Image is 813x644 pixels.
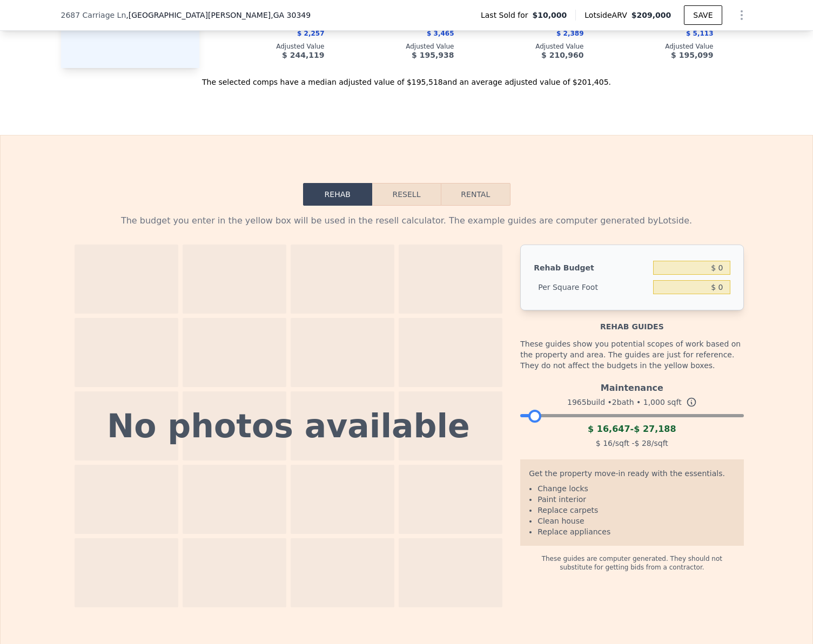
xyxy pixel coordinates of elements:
button: Rental [441,183,510,206]
div: Adjusted Value [342,42,454,51]
button: Rehab [303,183,372,206]
span: $ 3,465 [427,30,454,37]
span: $10,000 [533,10,567,21]
div: These guides show you potential scopes of work based on the property and area. The guides are jus... [520,332,743,377]
span: $ 195,099 [671,51,713,59]
button: Resell [372,183,441,206]
span: $ 5,113 [686,30,713,37]
span: , [GEOGRAPHIC_DATA][PERSON_NAME] [126,10,311,21]
div: Adjusted Value [472,42,584,51]
div: Rehab guides [520,310,743,332]
span: $ 2,257 [297,30,324,37]
div: These guides are computer generated. They should not substitute for getting bids from a contractor. [520,546,743,572]
span: , GA 30349 [271,11,311,19]
span: Lotside ARV [584,10,631,21]
span: $209,000 [631,11,671,19]
li: Clean house [537,516,735,526]
li: Replace carpets [537,505,735,516]
div: Per Square Foot [534,277,649,297]
div: Maintenance [520,377,743,395]
div: Rehab Budget [534,258,649,277]
span: $ 27,188 [634,424,676,434]
button: Show Options [731,4,752,26]
span: Last Sold for [481,10,533,21]
span: $ 210,960 [541,51,583,59]
div: The selected comps have a median adjusted value of $195,518 and an average adjusted value of $201... [61,68,752,87]
div: No photos available [107,410,470,442]
div: 1965 build • 2 bath • sqft [520,395,743,410]
div: - [520,423,743,436]
span: $ 16 [596,439,613,448]
div: Get the property move-in ready with the essentials. [529,468,735,483]
li: Change locks [537,483,735,494]
div: Adjusted Value [601,42,714,51]
button: SAVE [684,5,722,25]
span: $ 28 [635,439,651,448]
div: The budget you enter in the yellow box will be used in the resell calculator. The example guides ... [70,214,744,227]
li: Replace appliances [537,526,735,537]
div: Adjusted Value [212,42,325,51]
li: Paint interior [537,494,735,505]
span: 2687 Carriage Ln [61,10,126,21]
span: 1,000 [643,398,665,406]
span: $ 16,647 [588,424,630,434]
div: /sqft - /sqft [520,436,743,451]
span: $ 2,389 [556,30,583,37]
span: $ 244,119 [282,51,324,59]
span: $ 195,938 [412,51,454,59]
